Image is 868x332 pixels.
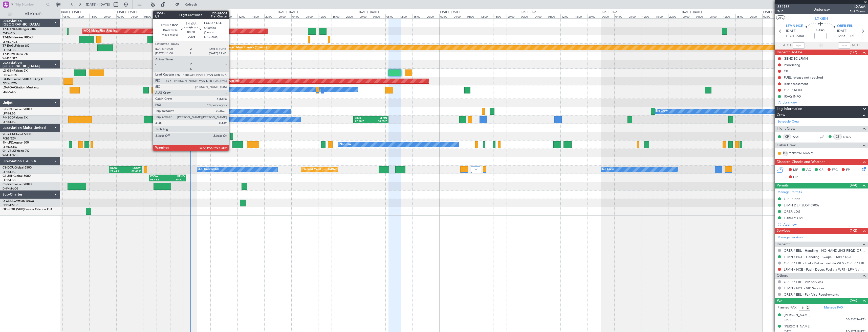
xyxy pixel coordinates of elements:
[3,116,14,119] span: F-HECD
[278,14,291,18] div: 00:00
[784,82,808,86] div: Risk assessment
[117,10,137,14] div: [DATE] - [DATE]
[251,14,264,18] div: 16:00
[784,261,865,265] a: ORER / EBL - Fuel - DeLux Fuel via WFS - ORER / EBL
[777,190,802,195] a: Manage Permits
[560,14,574,18] div: 12:00
[89,14,103,18] div: 16:00
[815,16,828,21] span: LX-GBH
[547,14,560,18] div: 08:00
[602,10,621,14] div: [DATE] - [DATE]
[793,42,805,49] input: --:--
[371,120,387,123] div: 08:55 Z
[784,69,788,73] div: CB
[210,14,224,18] div: 04:00
[291,14,305,18] div: 04:00
[198,10,217,14] div: [DATE] - [DATE]
[850,9,865,14] span: Pref Charter
[655,14,668,18] div: 16:00
[3,44,29,48] a: T7-EAGLFalcon 8X
[84,27,118,35] div: AOG Maint Riga (Riga Intl)
[777,183,789,188] span: Permits
[359,10,379,14] div: [DATE] - [DATE]
[602,166,614,173] div: No Crew
[278,10,298,14] div: [DATE] - [DATE]
[776,15,785,20] button: UTC
[3,208,24,211] span: OO-ROK (SUB)
[237,14,251,18] div: 12:00
[588,14,601,18] div: 20:00
[783,151,788,156] div: ISP
[3,183,32,186] a: CS-RRCFalcon 900LX
[103,14,116,18] div: 20:00
[843,134,854,139] a: NWA
[709,14,722,18] div: 08:00
[789,151,813,156] a: [PERSON_NAME]
[656,107,668,115] div: No Crew
[784,267,865,272] a: LFMN / NCE - Fuel - DeLux Fuel via WFS - LFMN / NCE
[165,77,240,85] div: Unplanned Maint [GEOGRAPHIC_DATA] (Al Maktoum Intl)
[777,298,782,304] span: Pax
[682,14,695,18] div: 00:00
[847,34,855,39] span: ELDT
[777,50,802,55] span: Dispatch To-Dos
[3,28,14,31] span: T7-DYN
[372,14,385,18] div: 04:00
[143,14,157,18] div: 08:00
[837,34,845,39] span: 12:45
[3,28,36,31] a: T7-DYNChallenger 604
[3,145,17,149] a: LFMD/CEQ
[763,10,783,14] div: [DATE] - [DATE]
[359,14,372,18] div: 00:00
[86,2,110,7] span: [DATE] - [DATE]
[3,133,31,136] a: 9H-YAAGlobal 5000
[3,36,12,39] span: T7-EMI
[3,141,13,144] span: 9H-LPZ
[3,32,15,35] a: EVRA/RIX
[3,166,14,169] span: CS-DOU
[850,182,857,188] span: (4/4)
[130,14,143,18] div: 04:00
[157,14,170,18] div: 12:00
[3,120,16,124] a: LFPB/LBG
[507,14,520,18] div: 20:00
[3,170,16,174] a: LFPB/LBG
[837,24,853,29] span: ORER EBL
[520,14,533,18] div: 00:00
[777,106,802,112] span: Leg Information
[332,14,345,18] div: 16:00
[167,178,185,182] div: 20:50 Z
[180,3,202,6] span: Refresh
[574,14,587,18] div: 16:00
[3,48,16,52] a: LFPB/LBG
[116,14,130,18] div: 00:00
[466,14,480,18] div: 08:00
[850,298,857,303] span: (6/6)
[345,14,358,18] div: 20:00
[125,170,141,173] div: 07:43 Z
[3,57,17,60] a: WMSA/SZB
[3,69,14,73] span: LX-GBH
[850,4,865,9] span: LXA6A
[6,10,55,18] button: All Aircraft
[641,14,655,18] div: 12:00
[198,86,222,93] div: No Crew Sabadell
[845,318,865,322] span: A04338226 (PP)
[225,44,267,52] div: Planned Maint Geneva (Cointrin)
[783,222,865,227] div: Add new
[777,159,825,165] span: Dispatch Checks and Weather
[793,168,798,173] span: MF
[777,228,790,234] span: Services
[832,168,838,173] span: FFC
[784,203,819,207] div: LFMN DEP SLOT 0900z
[3,116,28,119] a: F-HECDFalcon 7X
[439,14,453,18] div: 00:00
[3,108,13,111] span: F-GPNJ
[521,10,540,14] div: [DATE] - [DATE]
[3,208,52,211] a: OO-ROK (SUB)Cessna Citation CJ4
[3,175,13,178] span: CS-JHH
[181,116,193,123] div: No Crew
[784,56,808,61] div: GENDEC LFMN
[837,29,848,34] span: [DATE]
[786,34,794,39] span: ETOT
